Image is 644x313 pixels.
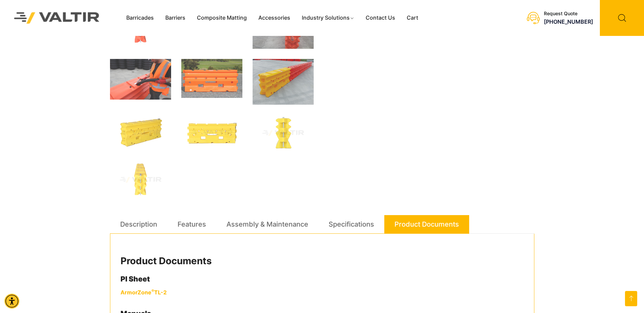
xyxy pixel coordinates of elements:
img: A bright yellow plastic component with various holes and cutouts, likely used in machinery or equ... [181,115,242,151]
a: Barricades [121,13,160,23]
a: Contact Us [360,13,401,23]
div: Accessibility Menu [4,294,19,309]
img: A person in an orange safety vest and gloves is using a hose connected to an orange container, wi... [110,59,171,100]
a: call (888) 496-3625 [544,18,593,25]
a: Specifications [329,215,374,233]
a: ArmorZone TL-2 - open in a new tab [121,289,167,296]
img: A long, segmented barrier in yellow and red, placed on a concrete surface, likely for traffic con... [253,59,314,105]
a: Cart [401,13,424,23]
a: Description [120,215,157,233]
strong: PI Sheet [121,275,150,283]
sup: ® [151,288,154,293]
img: A yellow, zigzag-shaped object with a metal rod, likely a tool or equipment component. [253,115,314,151]
a: Accessories [253,13,296,23]
a: Composite Matting [191,13,253,23]
h2: Product Documents [121,255,524,267]
img: Valtir Rentals [5,3,109,33]
div: Request Quote [544,11,593,17]
img: A stack of yellow interlocking traffic barriers with metal connectors for stability. [110,162,171,198]
a: Assembly & Maintenance [226,215,308,233]
a: Open this option [625,291,637,306]
a: Features [178,215,206,233]
img: A bright yellow, rectangular plastic block with various holes and grooves, likely used for safety... [110,115,171,151]
a: Product Documents [394,215,459,233]
a: Barriers [160,13,191,23]
img: An orange plastic barrier with holes, set against a green landscape with trees and sheep in the b... [181,59,242,98]
a: Industry Solutions [296,13,360,23]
